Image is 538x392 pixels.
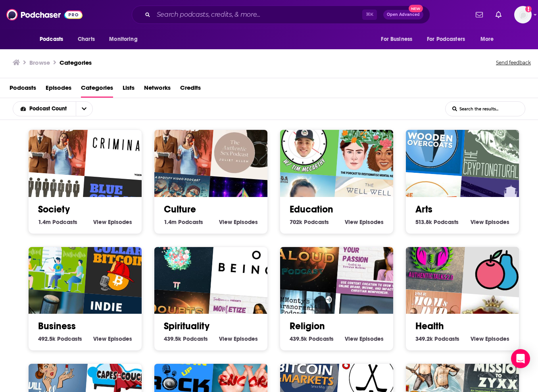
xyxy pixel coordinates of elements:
[34,32,73,47] button: open menu
[268,220,341,293] div: Doubts Aloud Podcast
[219,218,258,226] a: View Culture Episodes
[471,218,509,226] a: View Arts Episodes
[427,34,465,45] span: For Podcasters
[164,203,196,215] a: Culture
[180,81,201,98] span: Credits
[290,320,325,332] a: Religion
[84,108,157,181] img: Criminal
[60,59,92,66] a: Categories
[434,218,459,226] span: Podcasts
[178,218,203,226] span: Podcasts
[164,218,177,226] span: 1.4m
[109,34,137,45] span: Monitoring
[219,335,258,342] a: View Spirituality Episodes
[46,81,71,98] a: Episodes
[108,335,132,342] span: Episodes
[514,6,532,23] button: Show profile menu
[375,32,422,47] button: open menu
[108,218,132,226] span: Episodes
[471,335,484,342] span: View
[17,220,89,293] div: Bitcoin kisokos
[514,6,532,23] span: Logged in as sarahhallprinc
[76,102,92,116] button: open menu
[84,225,157,298] div: Blue Collar Bitcoin
[93,335,106,342] span: View
[345,218,384,226] a: View Education Episodes
[154,8,362,21] input: Search podcasts, credits, & more...
[38,335,82,342] a: 492.5k Business Podcasts
[471,218,484,226] span: View
[38,218,77,226] a: 1.4m Society Podcasts
[17,103,89,176] img: Your Mom & Dad
[38,335,56,342] span: 492.5k
[164,335,208,342] a: 439.5k Spirituality Podcasts
[394,220,467,293] img: Authentic Talks 2.0 with Shanta
[164,218,203,226] a: 1.4m Culture Podcasts
[142,103,215,176] div: Your Mom & Dad
[290,335,334,342] a: 439.5k Religion Podcasts
[210,225,282,298] img: On Being with Krista Tippett
[394,103,467,176] img: Wooden Overcoats
[210,108,282,181] img: Authentic Sex with Juliet Allen
[422,32,477,47] button: open menu
[183,335,208,342] span: Podcasts
[81,81,113,98] a: Categories
[345,335,384,342] a: View Religion Episodes
[514,6,532,23] img: User Profile
[415,320,444,332] a: Health
[29,59,50,66] h3: Browse
[345,335,358,342] span: View
[123,81,134,98] a: Lists
[38,320,76,332] a: Business
[525,6,532,12] svg: Add a profile image
[6,7,83,22] img: Podchaser - Follow, Share and Rate Podcasts
[345,218,358,226] span: View
[381,34,412,45] span: For Business
[57,335,82,342] span: Podcasts
[304,218,329,226] span: Podcasts
[164,320,209,332] a: Spirituality
[494,57,533,68] button: Send feedback
[415,218,432,226] span: 513.8k
[144,81,171,98] a: Networks
[219,218,232,226] span: View
[461,108,534,181] img: The Cryptonaturalist
[93,218,132,226] a: View Society Episodes
[461,225,534,298] div: Maintenance Phase
[93,335,132,342] a: View Business Episodes
[10,81,36,98] span: Podcasts
[142,220,215,293] div: The Creation Stories
[480,34,494,45] span: More
[473,8,486,21] a: Show notifications dropdown
[415,335,459,342] a: 349.2k Health Podcasts
[40,34,63,45] span: Podcasts
[268,103,341,176] img: 20TIMinutes: A Mental Health Podcast
[309,335,334,342] span: Podcasts
[290,218,329,226] a: 702k Education Podcasts
[13,101,105,116] h2: Choose List sort
[78,34,95,45] span: Charts
[511,349,530,368] div: Open Intercom Messenger
[387,13,420,17] span: Open Advanced
[475,32,504,47] button: open menu
[290,218,302,226] span: 702k
[290,203,333,215] a: Education
[415,335,433,342] span: 349.2k
[471,335,509,342] a: View Health Episodes
[38,203,70,215] a: Society
[336,225,408,298] img: MOMetize Your Passion | Create Content, Build An Online Brand, Master Organic Marketing, Set Goal...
